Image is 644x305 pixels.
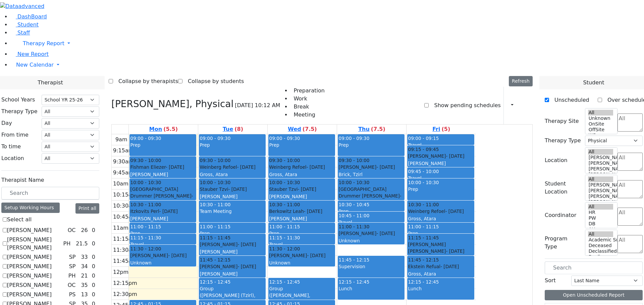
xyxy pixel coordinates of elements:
span: Staff [17,29,30,36]
label: Show pending schedules [429,100,500,111]
div: Team Meeting [200,208,265,215]
div: 21.5 [74,240,89,248]
div: Group [269,285,334,292]
div: 12:15pm [112,279,139,287]
li: Work [291,95,324,103]
div: SP [66,253,78,261]
a: September 25, 2025 [357,125,387,134]
label: Collapse by students [182,76,244,87]
option: All [588,231,613,237]
option: OnSite [588,121,613,127]
div: 11am [112,224,130,232]
span: Student [583,79,604,87]
textarea: Search [618,153,643,171]
span: 11:00 - 11:15 [130,224,161,229]
div: [PERSON_NAME] [200,241,265,248]
div: [PERSON_NAME] [338,230,404,237]
span: - [DATE] [376,231,395,236]
span: 11:45 - 12:15 [408,256,439,263]
span: New Report [17,51,49,57]
div: 12pm [112,268,130,276]
div: 9:45am [112,169,135,177]
span: DashBoard [17,13,47,20]
div: 11:30am [112,246,139,254]
span: - [DATE] [440,264,459,269]
span: 09:30 - 10:00 [269,157,300,164]
textarea: Search [618,113,643,132]
div: Ekstein Refual [408,263,473,270]
div: [PERSON_NAME] [PERSON_NAME] [408,241,473,255]
div: SP [66,262,78,271]
span: 10:00 - 10:30 [269,179,300,186]
div: [PERSON_NAME] [408,160,473,167]
div: 11:45am [112,257,139,265]
label: Coordinator [545,211,576,219]
span: 10:30 - 11:00 [200,202,230,207]
div: Itzkovits Perl [130,208,196,215]
span: 11:15 - 11:45 [200,234,230,241]
option: All [588,204,613,210]
div: Fishman Eliezer [130,164,196,170]
option: AH [588,227,613,232]
textarea: Search [618,180,643,198]
span: 10:00 - 10:30 [408,180,439,185]
span: 10:45 - 11:00 [338,213,369,218]
div: Stauber Tzvi [269,186,334,193]
span: - [DATE] [446,153,464,159]
input: Search [1,187,99,200]
label: From time [1,131,29,139]
span: - [DATE] [237,164,256,170]
label: [PERSON_NAME] [7,262,52,271]
span: 09:00 - 09:30 [130,136,161,141]
div: Berkowitz Leah [269,208,334,215]
span: - [DATE] [159,209,178,214]
span: 09:30 - 10:00 [200,157,230,164]
div: 0 [91,281,97,289]
option: WP [588,133,613,138]
span: 09:00 - 09:30 [338,136,369,141]
a: DashBoard [11,13,47,20]
span: 11:15 - 11:30 [269,235,300,240]
div: 11:15am [112,235,139,243]
span: 09:30 - 10:00 [130,157,161,164]
div: Gross, Atara [269,171,334,178]
div: [PERSON_NAME] [338,164,404,170]
div: [PERSON_NAME] [269,193,334,200]
div: OC [65,226,78,234]
span: - [DATE] [298,186,316,192]
button: Open Unscheduled Report [545,290,643,300]
span: 10:00 - 10:30 [130,179,161,186]
div: Prep [200,142,265,148]
span: 09:00 - 09:30 [269,136,300,141]
span: 10:00 - 10:30 [200,179,230,186]
label: [PERSON_NAME] [PERSON_NAME] [7,236,60,252]
div: [PERSON_NAME] [200,271,265,277]
span: - [DATE] [446,248,464,254]
div: [PERSON_NAME] [269,215,334,222]
span: 09:45 - 10:00 [408,169,439,174]
span: 10:30 - 11:00 [408,201,439,208]
span: - [DATE] [166,164,184,170]
div: [PERSON_NAME] [200,248,265,255]
label: [PERSON_NAME] [7,291,52,299]
div: Unknown [130,259,196,266]
div: Prep [338,208,404,215]
label: Unscheduled [549,95,589,105]
div: Setup [523,100,526,111]
span: - [DATE] [304,209,322,214]
span: - [DATE] [307,164,325,170]
span: New Calendar [16,62,54,68]
div: 0 [91,226,97,234]
div: Supervision [338,263,404,270]
div: Gross, Atara [408,271,473,277]
div: PH [66,272,78,280]
option: DB [588,221,613,227]
div: 12:30pm [112,290,139,298]
option: [PERSON_NAME] 4 [588,188,613,194]
option: Deceased [588,243,613,248]
label: Select all [7,216,32,224]
label: School Years [1,96,35,104]
li: Meeting [291,111,324,119]
div: [PERSON_NAME] [130,215,196,222]
label: Collapse by therapists [113,76,178,87]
